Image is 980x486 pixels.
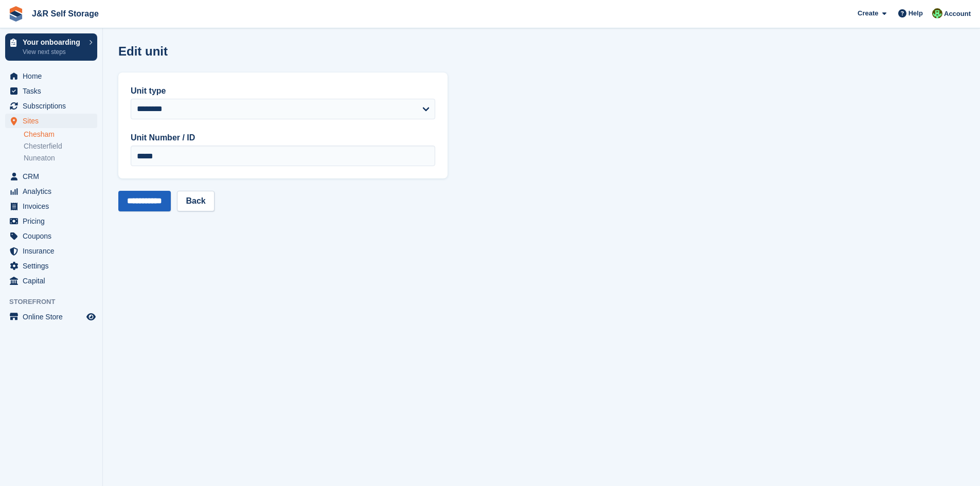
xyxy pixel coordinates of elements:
[5,229,97,243] a: menu
[5,259,97,273] a: menu
[858,8,878,19] span: Create
[24,130,97,139] a: Chesham
[24,141,97,151] a: Chesterfield
[944,9,971,19] span: Account
[131,132,435,144] label: Unit Number / ID
[8,6,24,22] img: stora-icon-8386f47178a22dfd0bd8f6a31ec36ba5ce8667c1dd55bd0f319d3a0aa187defe.svg
[5,199,97,213] a: menu
[23,229,84,243] span: Coupons
[932,8,942,19] img: Steve Pollicott
[23,99,84,113] span: Subscriptions
[23,84,84,98] span: Tasks
[23,169,84,184] span: CRM
[23,47,84,57] p: View next steps
[23,310,84,324] span: Online Store
[5,184,97,199] a: menu
[5,244,97,258] a: menu
[23,39,84,46] p: Your onboarding
[23,114,84,128] span: Sites
[28,5,103,22] a: J&R Self Storage
[23,199,84,213] span: Invoices
[23,244,84,258] span: Insurance
[5,84,97,98] a: menu
[9,297,102,307] span: Storefront
[5,69,97,83] a: menu
[24,153,97,163] a: Nuneaton
[5,33,97,61] a: Your onboarding View next steps
[23,184,84,199] span: Analytics
[131,85,435,97] label: Unit type
[5,114,97,128] a: menu
[5,310,97,324] a: menu
[118,44,168,58] h1: Edit unit
[5,169,97,184] a: menu
[23,214,84,228] span: Pricing
[5,214,97,228] a: menu
[23,69,84,83] span: Home
[5,274,97,288] a: menu
[23,259,84,273] span: Settings
[23,274,84,288] span: Capital
[177,191,214,211] a: Back
[5,99,97,113] a: menu
[908,8,923,19] span: Help
[85,311,97,323] a: Preview store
